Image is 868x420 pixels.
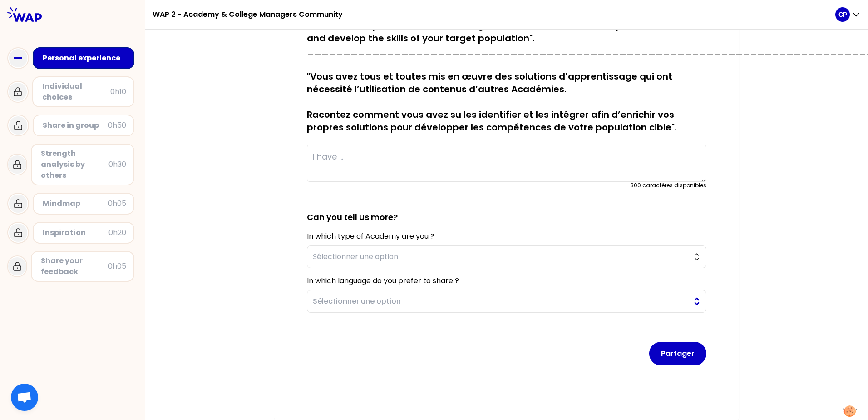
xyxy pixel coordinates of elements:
[108,120,126,131] div: 0h50
[42,81,110,103] div: Individual choices
[307,196,706,224] h2: Can you tell us more?
[108,261,126,272] div: 0h05
[43,120,108,131] div: Share in group
[313,296,688,307] span: Sélectionner une option
[110,86,126,97] div: 0h10
[43,198,108,209] div: Mindmap
[108,198,126,209] div: 0h05
[307,245,706,268] button: Sélectionner une option
[43,227,108,238] div: Inspiration
[108,159,126,170] div: 0h30
[41,255,108,277] div: Share your feedback
[108,227,126,238] div: 0h20
[307,290,706,313] button: Sélectionner une option
[835,7,861,22] button: CP
[631,182,706,189] div: 300 caractères disponibles
[313,251,688,262] span: Sélectionner une option
[307,231,434,241] label: In which type of Academy are you ?
[11,384,38,411] div: Ouvrir le chat
[649,342,706,365] button: Partager
[307,275,459,286] label: In which language do you prefer to share ?
[838,10,847,19] p: CP
[41,148,108,181] div: Strength analysis by others
[43,53,126,64] div: Personal experience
